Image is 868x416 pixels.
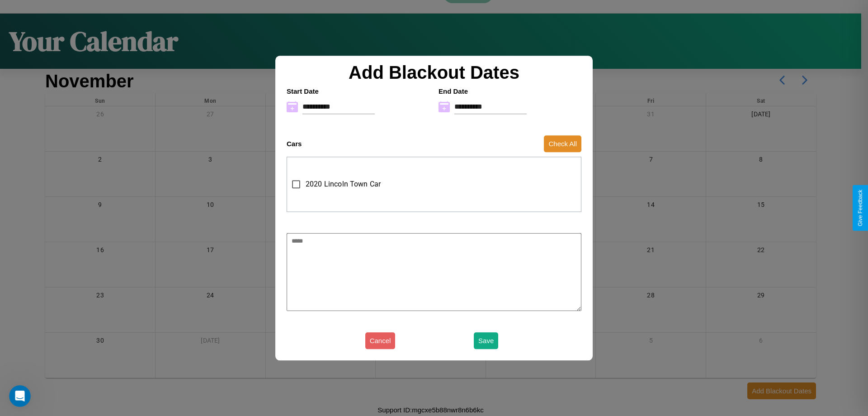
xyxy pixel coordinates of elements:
h4: Start Date [287,87,429,95]
h2: Add Blackout Dates [282,62,586,83]
iframe: Intercom live chat [9,385,31,407]
h4: Cars [287,140,302,148]
span: 2020 Lincoln Town Car [306,179,381,190]
button: Cancel [365,332,396,349]
h4: End Date [439,87,581,95]
div: Give Feedback [857,190,863,226]
button: Save [474,332,498,349]
button: Check All [544,135,581,152]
